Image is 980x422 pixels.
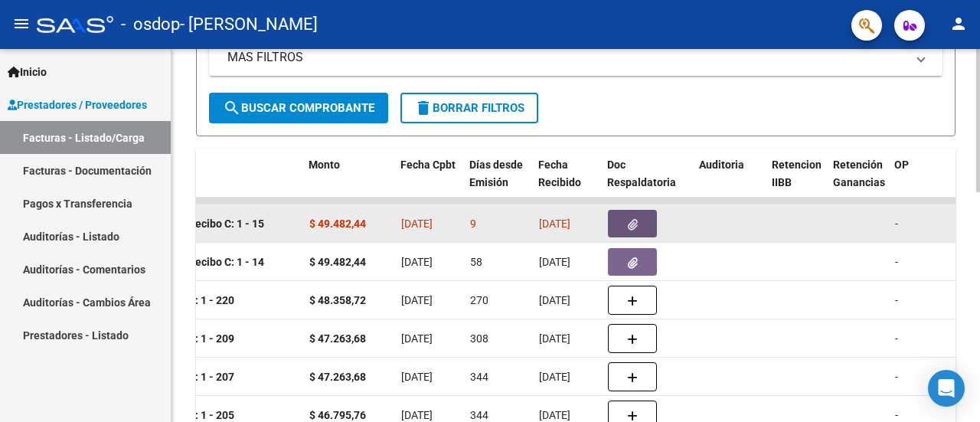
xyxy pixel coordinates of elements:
button: Buscar Comprobante [209,93,388,123]
span: [DATE] [401,332,433,345]
datatable-header-cell: Retencion IIBB [766,149,827,216]
mat-icon: search [223,99,241,117]
span: Fecha Recibido [538,159,581,188]
datatable-header-cell: CPBT [142,149,302,216]
datatable-header-cell: Retención Ganancias [827,149,888,216]
strong: $ 48.358,72 [309,294,366,306]
span: 270 [470,294,488,306]
strong: Recibo C: 1 - 14 [188,256,264,268]
span: - osdop [121,8,180,41]
span: [DATE] [539,332,570,345]
span: [DATE] [539,409,570,421]
strong: Recibo C: 1 - 15 [188,218,264,230]
span: Fecha Cpbt [400,159,456,171]
mat-icon: delete [414,99,433,117]
span: - [895,409,898,421]
span: OP [894,159,909,171]
mat-icon: person [949,15,968,33]
strong: $ 47.263,68 [309,371,366,383]
span: 308 [470,332,488,345]
span: 58 [470,256,482,268]
span: - [895,294,898,306]
datatable-header-cell: Auditoria [693,149,766,216]
span: [DATE] [401,294,433,306]
span: Doc Respaldatoria [607,159,676,188]
button: Borrar Filtros [400,93,538,123]
datatable-header-cell: Monto [302,149,394,216]
span: [DATE] [401,218,433,230]
span: 9 [470,218,476,230]
mat-panel-title: MAS FILTROS [227,49,906,66]
datatable-header-cell: Doc Respaldatoria [601,149,693,216]
div: Open Intercom Messenger [928,370,965,407]
span: - [895,371,898,383]
span: [DATE] [401,371,433,383]
mat-expansion-panel-header: MAS FILTROS [209,39,942,76]
span: Prestadores / Proveedores [8,97,147,113]
span: - [PERSON_NAME] [180,8,318,41]
datatable-header-cell: Fecha Recibido [532,149,601,216]
span: [DATE] [539,294,570,306]
span: Auditoria [699,159,744,171]
span: [DATE] [539,218,570,230]
span: Inicio [8,64,47,80]
strong: $ 47.263,68 [309,332,366,345]
datatable-header-cell: OP [888,149,949,216]
span: [DATE] [539,256,570,268]
strong: $ 46.795,76 [309,409,366,421]
span: Retención Ganancias [833,159,885,188]
strong: $ 49.482,44 [309,218,366,230]
span: 344 [470,371,488,383]
span: [DATE] [401,256,433,268]
span: Monto [309,159,340,171]
datatable-header-cell: Días desde Emisión [463,149,532,216]
span: 344 [470,409,488,421]
span: Días desde Emisión [469,159,523,188]
span: Borrar Filtros [414,101,524,115]
span: [DATE] [539,371,570,383]
span: - [895,256,898,268]
span: - [895,332,898,345]
mat-icon: menu [12,15,31,33]
span: Retencion IIBB [772,159,822,188]
datatable-header-cell: Fecha Cpbt [394,149,463,216]
strong: $ 49.482,44 [309,256,366,268]
span: - [895,218,898,230]
span: [DATE] [401,409,433,421]
span: Buscar Comprobante [223,101,374,115]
